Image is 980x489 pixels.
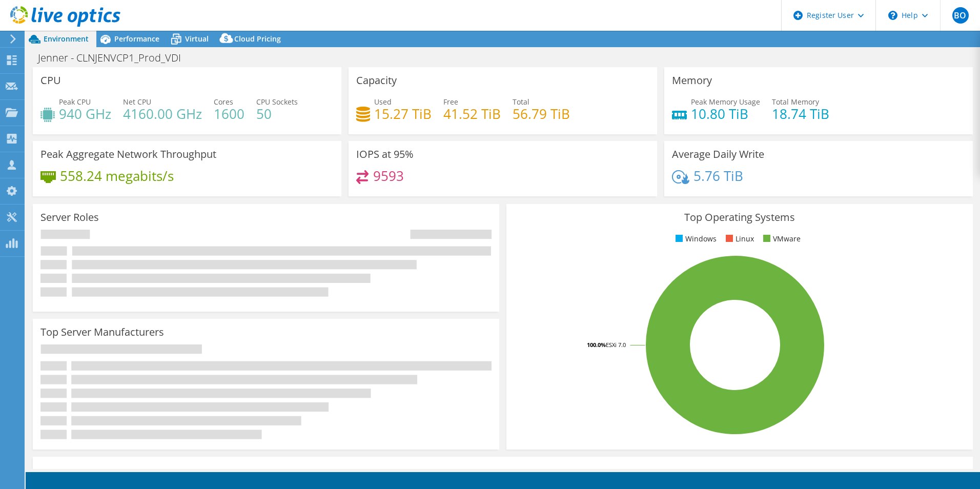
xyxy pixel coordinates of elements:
span: Used [374,97,392,107]
h3: Average Daily Write [672,149,764,160]
svg: \n [888,11,897,20]
h1: Jenner - CLNJENVCP1_Prod_VDI [33,52,197,64]
h3: IOPS at 95% [356,149,414,160]
span: Net CPU [123,97,151,107]
h3: Top Server Manufacturers [40,327,164,338]
h4: 56.79 TiB [513,108,570,119]
h4: 10.80 TiB [691,108,760,119]
h4: 15.27 TiB [374,108,432,119]
span: Environment [44,34,89,44]
span: Free [443,97,458,107]
span: Total Memory [772,97,819,107]
span: Performance [114,34,159,44]
span: Cloud Pricing [234,34,281,44]
li: Linux [723,233,754,244]
h4: 558.24 megabits/s [60,170,174,181]
span: Total [513,97,529,107]
h4: 5.76 TiB [693,170,743,181]
h4: 4160.00 GHz [123,108,202,119]
h4: 1600 [214,108,244,119]
span: BO [952,7,969,24]
tspan: ESXi 7.0 [606,341,626,349]
h4: 940 GHz [59,108,111,119]
h3: Server Roles [40,212,99,223]
li: Windows [673,233,717,244]
span: Peak CPU [59,97,91,107]
h3: Top Operating Systems [514,212,965,223]
h4: 9593 [373,170,404,181]
span: CPU Sockets [256,97,298,107]
h3: Memory [672,75,712,86]
tspan: 100.0% [587,341,606,349]
h4: 41.52 TiB [443,108,501,119]
h3: Peak Aggregate Network Throughput [40,149,216,160]
li: VMware [761,233,801,244]
h4: 18.74 TiB [772,108,829,119]
h4: 50 [256,108,298,119]
span: Virtual [185,34,209,44]
h3: Capacity [356,75,397,86]
h3: CPU [40,75,61,86]
span: Cores [214,97,233,107]
span: Peak Memory Usage [691,97,760,107]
